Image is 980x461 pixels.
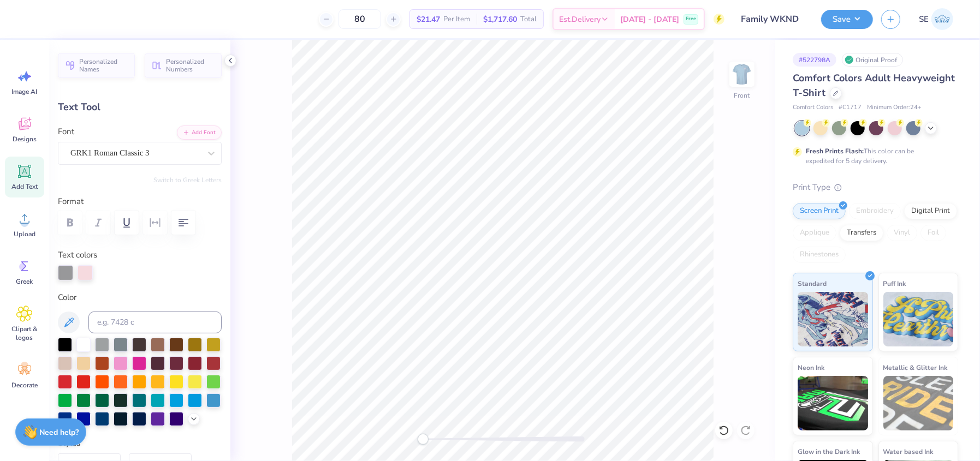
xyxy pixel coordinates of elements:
span: Designs [13,135,37,143]
span: Clipart & logos [7,325,43,342]
div: Applique [793,225,836,241]
strong: Fresh Prints Flash: [806,147,864,155]
span: Comfort Colors [793,103,833,112]
span: Minimum Order: 24 + [867,103,922,112]
input: e.g. 7428 c [88,312,222,333]
button: Personalized Numbers [145,53,222,78]
span: Water based Ink [883,446,934,457]
input: Untitled Design [733,8,813,30]
div: Screen Print [793,203,846,219]
div: Print Type [793,181,958,194]
span: # C1717 [839,103,862,112]
a: SE [914,8,958,30]
span: Add Text [11,182,38,191]
span: SE [919,13,929,26]
label: Format [58,195,222,208]
span: Comfort Colors Adult Heavyweight T-Shirt [793,71,955,99]
label: Text colors [58,249,97,261]
button: Switch to Greek Letters [153,176,222,184]
span: Per Item [443,14,470,25]
span: Total [520,14,537,25]
input: – – [338,9,381,29]
span: Upload [14,230,35,238]
span: Puff Ink [883,278,906,289]
span: $1,717.60 [483,14,517,25]
div: This color can be expedited for 5 day delivery. [806,146,940,166]
div: # 522798A [793,53,836,67]
div: Front [734,91,750,100]
div: Accessibility label [418,434,429,445]
img: Metallic & Glitter Ink [883,376,954,430]
span: Decorate [11,381,38,390]
div: Original Proof [842,53,903,67]
span: Greek [16,277,33,286]
button: Personalized Names [58,53,135,78]
span: Personalized Numbers [166,58,215,73]
label: Font [58,125,74,138]
div: Digital Print [904,203,957,219]
img: Shirley Evaleen B [931,8,953,30]
span: Neon Ink [798,362,824,373]
div: Embroidery [849,203,901,219]
div: Foil [920,225,946,241]
img: Front [731,63,753,85]
img: Puff Ink [883,292,954,346]
span: Free [686,15,696,23]
span: Standard [798,278,827,289]
span: Est. Delivery [559,14,601,25]
span: $21.47 [417,14,440,25]
button: Add Font [177,125,222,140]
span: Personalized Names [79,58,128,73]
label: Color [58,291,222,304]
img: Standard [798,292,868,346]
span: [DATE] - [DATE] [620,14,679,25]
div: Text Tool [58,100,222,115]
strong: Need help? [40,427,79,438]
img: Neon Ink [798,376,868,430]
span: Image AI [12,87,38,96]
div: Rhinestones [793,247,846,263]
span: Metallic & Glitter Ink [883,362,948,373]
span: Glow in the Dark Ink [798,446,860,457]
div: Vinyl [887,225,917,241]
div: Transfers [840,225,883,241]
button: Save [821,10,873,29]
